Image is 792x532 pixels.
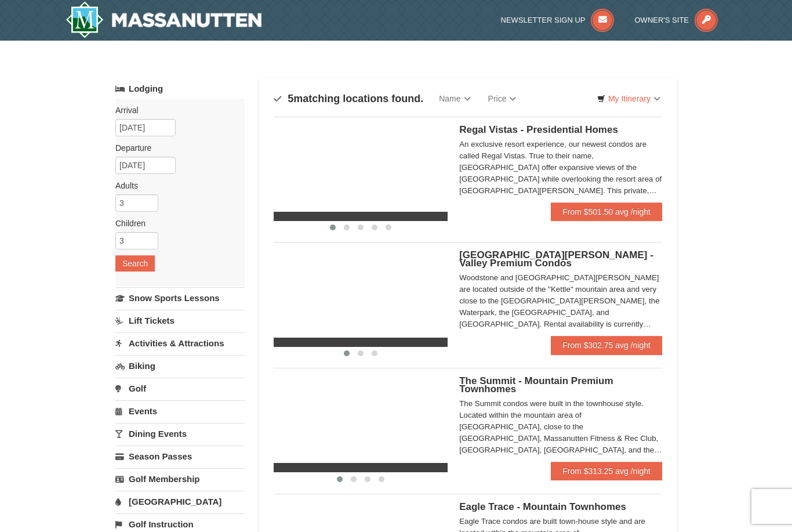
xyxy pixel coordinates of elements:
[459,139,662,197] div: An exclusive resort experience, our newest condos are called Regal Vistas. True to their name, [G...
[115,142,236,154] label: Departure
[115,287,245,309] a: Snow Sports Lessons
[115,468,245,490] a: Golf Membership
[115,423,245,444] a: Dining Events
[459,398,662,456] div: The Summit condos were built in the townhouse style. Located within the mountain area of [GEOGRAP...
[115,218,236,229] label: Children
[501,16,615,24] a: Newsletter Sign Up
[430,87,479,110] a: Name
[115,400,245,422] a: Events
[115,180,236,191] label: Adults
[115,255,155,272] button: Search
[590,90,668,107] a: My Itinerary
[459,249,653,269] span: [GEOGRAPHIC_DATA][PERSON_NAME] - Valley Premium Condos
[115,332,245,354] a: Activities & Attractions
[66,1,261,38] a: Massanutten Resort
[459,375,613,395] span: The Summit - Mountain Premium Townhomes
[115,78,245,99] a: Lodging
[459,124,618,135] span: Regal Vistas - Presidential Homes
[501,16,586,24] span: Newsletter Sign Up
[635,16,718,24] a: Owner's Site
[115,491,245,512] a: [GEOGRAPHIC_DATA]
[115,355,245,377] a: Biking
[551,462,662,480] a: From $313.25 avg /night
[479,87,525,110] a: Price
[551,202,662,221] a: From $501.50 avg /night
[115,310,245,331] a: Lift Tickets
[459,272,662,330] div: Woodstone and [GEOGRAPHIC_DATA][PERSON_NAME] are located outside of the "Kettle" mountain area an...
[115,446,245,467] a: Season Passes
[635,16,689,24] span: Owner's Site
[115,104,236,116] label: Arrival
[115,378,245,399] a: Golf
[551,336,662,354] a: From $302.75 avg /night
[459,501,626,512] span: Eagle Trace - Mountain Townhomes
[66,1,261,38] img: Massanutten Resort Logo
